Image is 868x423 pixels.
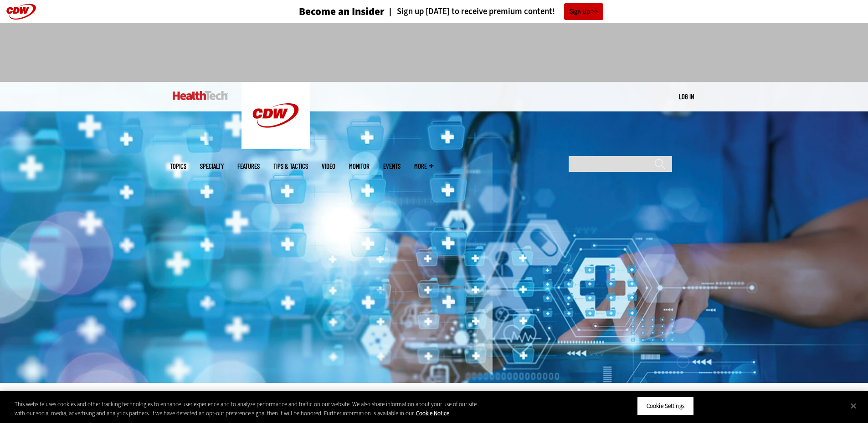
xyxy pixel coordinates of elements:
a: Become an Insider [265,6,385,17]
h3: Become an Insider [299,6,385,17]
a: Sign Up [564,3,603,20]
a: Events [383,163,401,170]
img: Home [173,91,228,100]
a: MonITor [349,163,370,170]
div: This website uses cookies and other tracking technologies to enhance user experience and to analy... [15,400,478,418]
a: CDW [241,142,310,151]
button: Close [843,396,863,416]
button: Cookie Settings [637,397,694,416]
span: Specialty [200,163,224,170]
img: Home [241,82,310,149]
div: User menu [679,92,694,101]
a: Log in [679,92,694,101]
span: More [414,163,433,170]
a: Video [322,163,335,170]
a: Sign up [DATE] to receive premium content! [385,7,555,16]
span: Topics [170,163,186,170]
a: Tips & Tactics [273,163,308,170]
a: More information about your privacy [416,409,449,417]
a: Features [237,163,260,170]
